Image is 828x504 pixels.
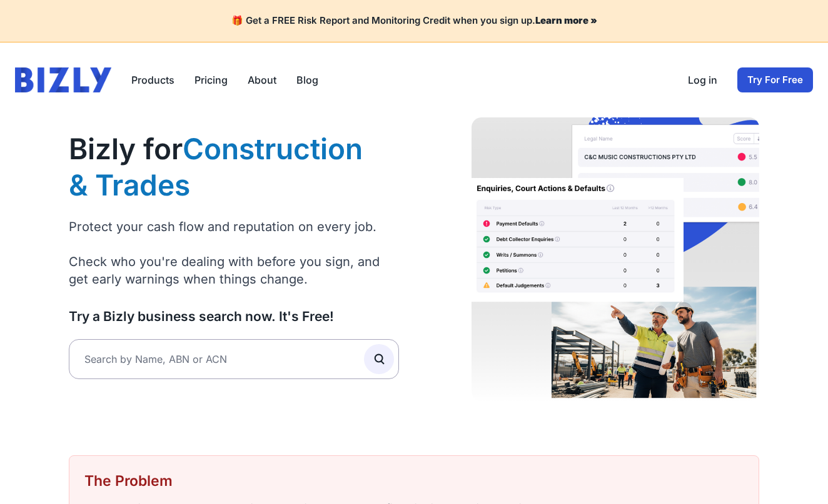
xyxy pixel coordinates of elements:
[69,218,399,288] p: Protect your cash flow and reputation on every job. Check who you're dealing with before you sign...
[69,131,363,202] span: Construction & Trades
[194,72,228,87] a: Pricing
[69,308,399,325] h3: Try a Bizly business search now. It's Free!
[737,67,813,92] a: Try For Free
[248,72,276,87] a: About
[84,471,744,491] h2: The Problem
[296,72,318,87] a: Blog
[535,14,597,26] a: Learn more »
[15,15,813,27] h4: 🎁 Get a FREE Risk Report and Monitoring Credit when you sign up.
[69,131,399,203] h1: Bizly for
[688,72,717,87] a: Log in
[131,72,174,87] button: Products
[472,117,759,402] img: Construction worker checking client risk on Bizly
[69,339,399,379] input: Search by Name, ABN or ACN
